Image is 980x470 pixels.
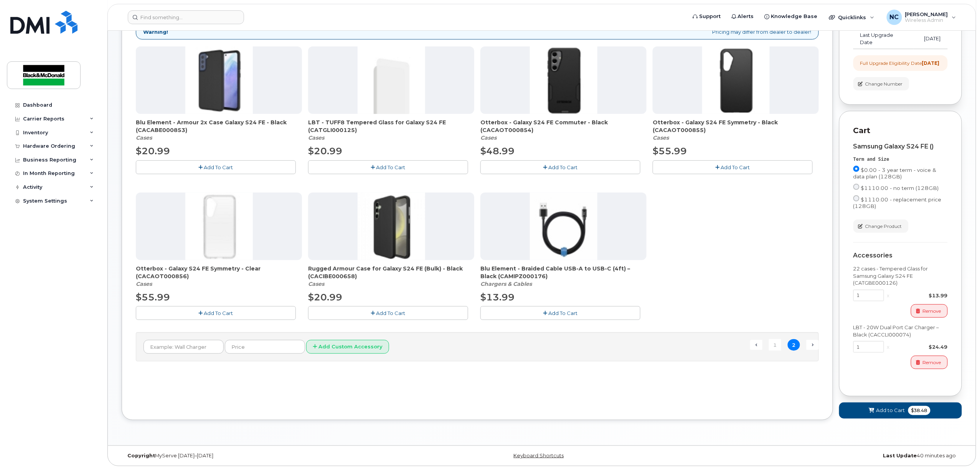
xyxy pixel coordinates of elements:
span: NC [890,13,899,22]
div: Blu Element - Braided Cable USB-A to USB-C (4ft) – Black (CAMIPZ000176) [480,265,647,288]
span: $20.99 [308,292,342,303]
span: $0.00 - 3 year term - voice & data plan (128GB) [853,167,937,180]
span: $1110.00 - no term (128GB) [861,185,939,191]
img: accessory37062.JPG [358,193,425,260]
div: Nola Cressman [881,10,962,25]
input: Find something... [128,10,244,24]
span: $55.99 [653,145,687,157]
button: Add To Cart [308,160,468,174]
em: Cases [308,280,324,287]
div: LBT - 20W Dual Port Car Charger – Black (CACCLI000074) [853,324,948,338]
span: Add To Cart [721,164,750,170]
span: [PERSON_NAME] [905,11,948,17]
span: Otterbox - Galaxy S24 FE Commuter - Black (CACAOT000854) [480,119,647,134]
a: Keyboard Shortcuts [514,453,564,458]
div: 40 minutes ago [682,453,962,459]
input: $1110.00 - replacement price (128GB) [853,195,860,201]
span: $1110.00 - replacement price (128GB) [853,196,942,209]
div: $24.49 [893,343,948,351]
span: Blu Element - Braided Cable USB-A to USB-C (4ft) – Black (CAMIPZ000176) [480,265,647,280]
span: Next → [807,340,819,350]
button: Remove [911,304,948,318]
div: Quicklinks [824,10,880,25]
img: accessory36348.JPG [530,193,597,260]
div: Accessories [853,252,948,259]
span: $20.99 [308,145,342,157]
div: Rugged Armour Case for Galaxy S24 FE (Bulk) - Black (CACIBE000658) [308,265,474,288]
span: Knowledge Base [771,13,818,20]
input: Example: Wall Charger [144,340,224,354]
span: Add To Cart [549,164,578,170]
button: Add To Cart [136,160,296,174]
div: Otterbox - Galaxy S24 FE Commuter - Black (CACAOT000854) [480,119,647,142]
a: Support [687,9,726,24]
span: Support [699,13,721,20]
span: Add To Cart [376,310,406,316]
strong: [DATE] [922,60,940,66]
button: Add To Cart [308,306,468,320]
p: Cart [853,125,948,136]
div: Otterbox - Galaxy S24 FE Symmetry - Black (CACAOT000855) [653,119,819,142]
td: Last Upgrade Date [853,28,914,49]
span: Add To Cart [549,310,578,316]
span: Rugged Armour Case for Galaxy S24 FE (Bulk) - Black (CACIBE000658) [308,265,474,280]
span: $55.99 [136,292,170,303]
span: $13.99 [480,292,515,303]
button: Add To Cart [480,160,640,174]
button: Remove [911,356,948,369]
div: 22 cases - Tempered Glass for Samsung Galaxy S24 FE (CATGBE000126) [853,265,948,287]
span: Otterbox - Galaxy S24 FE Symmetry - Clear (CACAOT000856) [136,265,302,280]
img: accessory37061.JPG [530,46,597,114]
div: Full Upgrade Eligibility Date [860,60,940,66]
em: Cases [308,134,324,141]
a: Alerts [726,9,759,24]
span: 2 [788,339,800,351]
a: Knowledge Base [759,9,823,24]
span: Otterbox - Galaxy S24 FE Symmetry - Black (CACAOT000855) [653,119,819,134]
em: Cases [653,134,669,141]
div: Samsung Galaxy S24 FE () [853,143,948,150]
span: Change Product [865,223,902,230]
span: Alerts [738,13,754,20]
strong: Warning! [143,28,168,36]
img: accessory36950.JPG [702,46,770,114]
span: Wireless Admin [905,17,948,23]
strong: Copyright [127,453,155,458]
div: Term and Size [853,156,948,163]
img: accessory36953.JPG [185,46,253,114]
span: Remove [923,359,941,366]
span: Add to Cart [876,407,905,414]
img: accessory36949.JPG [185,193,253,260]
span: Add To Cart [204,164,233,170]
div: x [884,343,893,351]
div: Blu Element - Armour 2x Case Galaxy S24 FE - Black (CACABE000853) [136,119,302,142]
div: LBT - TUFF8 Tempered Glass for Galaxy S24 FE (CATGLI000125) [308,119,474,142]
em: Cases [136,280,152,287]
span: Blu Element - Armour 2x Case Galaxy S24 FE - Black (CACABE000853) [136,119,302,134]
em: Cases [480,134,497,141]
div: $13.99 [893,292,948,299]
a: 1 [769,339,781,351]
span: Remove [923,308,941,315]
img: accessory37065.JPG [358,46,425,114]
span: $20.99 [136,145,170,157]
div: Pricing may differ from dealer to dealer! [136,24,819,40]
button: Change Product [853,219,909,233]
a: ← Previous [750,340,762,350]
em: Cases [136,134,152,141]
span: Add To Cart [376,164,406,170]
div: Otterbox - Galaxy S24 FE Symmetry - Clear (CACAOT000856) [136,265,302,288]
span: LBT - TUFF8 Tempered Glass for Galaxy S24 FE (CATGLI000125) [308,119,474,134]
button: Add To Cart [136,306,296,320]
span: Add To Cart [204,310,233,316]
input: $1110.00 - no term (128GB) [853,184,860,190]
span: Quicklinks [838,14,866,20]
strong: Last Update [883,453,917,458]
td: [DATE] [914,28,948,49]
div: MyServe [DATE]–[DATE] [122,453,402,459]
input: $0.00 - 3 year term - voice & data plan (128GB) [853,166,860,172]
button: Add Custom Accessory [306,340,389,354]
div: x [884,292,893,299]
span: $38.48 [908,406,931,415]
em: Chargers & Cables [480,280,532,287]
